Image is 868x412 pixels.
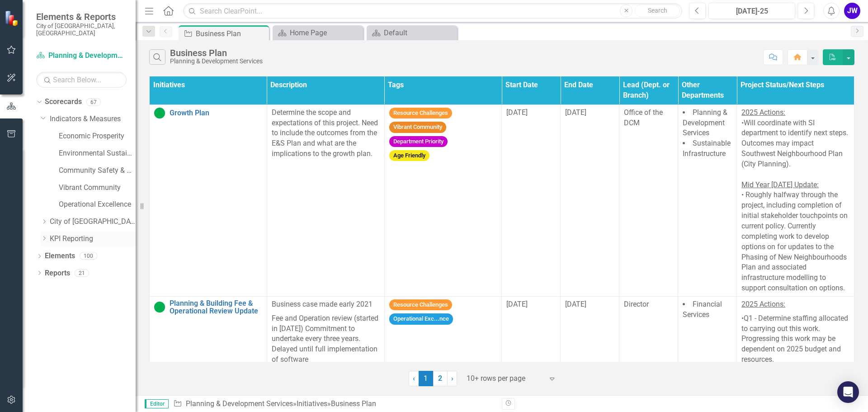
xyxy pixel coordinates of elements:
[561,104,619,296] td: Double-Click to Edit
[648,7,667,14] span: Search
[741,300,785,308] span: 2025 Actions:
[433,371,448,386] a: 2
[170,48,263,58] div: Business Plan
[80,252,97,260] div: 100
[50,234,136,244] a: KPI Reporting
[389,313,453,325] span: Operational Exc...nce
[389,150,429,161] span: Age Friendly
[389,122,446,133] span: Vibrant Community
[59,148,136,159] a: Environmental Sustainability
[154,108,165,118] img: On Target
[678,104,737,296] td: Double-Click to Edit
[635,5,680,17] button: Search
[36,72,127,88] input: Search Below...
[419,371,433,386] span: 1
[36,22,127,37] small: City of [GEOGRAPHIC_DATA], [GEOGRAPHIC_DATA]
[86,98,101,106] div: 67
[565,300,586,308] span: [DATE]
[389,136,448,147] span: Department Priority
[183,3,682,19] input: Search ClearPoint...
[45,268,70,279] a: Reports
[737,104,854,296] td: Double-Click to Edit
[154,302,165,313] img: On Target
[741,312,849,367] p: •Q1 - Determine staffing allocated to carrying out this work. Progressing this work may be depend...
[384,27,455,38] div: Default
[297,399,327,408] a: Initiatives
[331,399,376,408] div: Business Plan
[683,108,727,137] span: Planning & Development Services
[170,109,262,117] a: Growth Plan
[186,399,293,408] a: Planning & Development Services
[741,108,849,294] p: •Will coordinate with SI department to identify next steps. Outcomes may impact Southwest Neighbo...
[451,374,453,383] span: ›
[741,180,819,189] span: Mid Year [DATE] Update:
[837,381,859,403] div: Open Intercom Messenger
[50,217,136,227] a: City of [GEOGRAPHIC_DATA]
[708,3,795,19] button: [DATE]-25
[59,183,136,193] a: Vibrant Community
[565,108,586,117] span: [DATE]
[59,166,136,176] a: Community Safety & Well-being
[741,108,785,117] span: 2025 Actions:
[267,104,384,296] td: Double-Click to Edit
[50,114,136,124] a: Indicators & Measures
[45,251,75,261] a: Elements
[59,131,136,142] a: Economic Prosperity
[683,300,722,319] span: Financial Services
[683,139,731,158] span: Sustainable Infrastructure
[389,108,452,119] span: Resource Challenges
[196,28,267,39] div: Business Plan
[290,27,361,38] div: Home Page
[170,58,263,65] div: Planning & Development Services
[36,51,127,61] a: Planning & Development Services
[506,300,528,308] span: [DATE]
[389,299,452,311] span: Resource Challenges
[75,269,89,277] div: 21
[150,104,267,296] td: Double-Click to Edit Right Click for Context Menu
[369,27,455,38] a: Default
[413,374,415,383] span: ‹
[502,104,561,296] td: Double-Click to Edit
[624,299,673,310] p: Director
[170,299,262,315] a: Planning & Building Fee & Operational Review Update
[506,108,528,117] span: [DATE]
[36,11,127,22] span: Elements & Reports
[5,10,20,26] img: ClearPoint Strategy
[272,108,380,159] p: Determine the scope and expectations of this project. Need to include the outcomes from the E&S P...
[145,399,169,408] span: Editor
[624,108,673,128] p: Office of the DCM
[844,3,860,19] button: JW
[173,399,495,409] div: » »
[59,199,136,210] a: Operational Excellence
[45,97,82,107] a: Scorecards
[384,104,502,296] td: Double-Click to Edit
[272,300,373,308] span: Business case made early 2021
[712,6,792,17] div: [DATE]-25
[619,104,678,296] td: Double-Click to Edit
[272,312,380,367] p: Fee and Operation review (started in [DATE]) Commitment to undertake every three years. Delayed u...
[275,27,361,38] a: Home Page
